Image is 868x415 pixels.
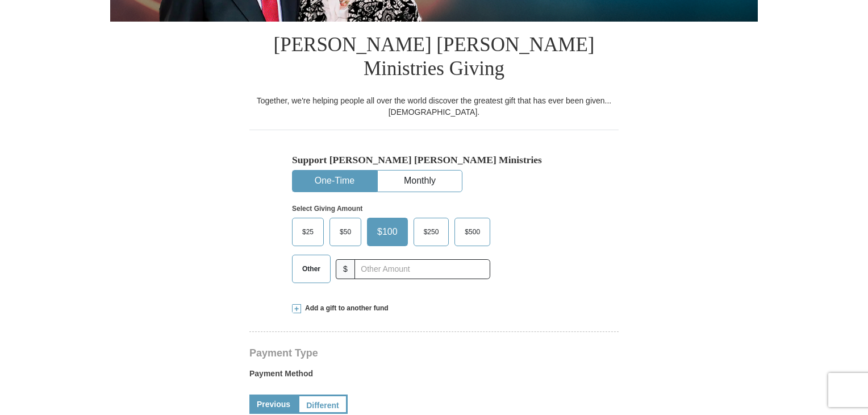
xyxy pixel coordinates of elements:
span: Other [297,260,326,277]
strong: Select Giving Amount [292,205,362,213]
a: Different [298,395,348,414]
input: Other Amount [354,259,490,279]
a: Previous [249,395,298,414]
h5: Support [PERSON_NAME] [PERSON_NAME] Ministries [292,154,576,166]
label: Payment Method [249,368,619,385]
span: $500 [459,223,486,240]
button: One-Time [293,171,377,192]
span: $25 [297,223,319,240]
div: Together, we're helping people all over the world discover the greatest gift that has ever been g... [249,95,619,118]
h1: [PERSON_NAME] [PERSON_NAME] Ministries Giving [249,22,619,95]
span: $250 [418,223,445,240]
span: $100 [372,223,403,240]
span: Add a gift to another fund [301,304,389,313]
h4: Payment Type [249,348,619,358]
span: $ [336,259,355,279]
button: Monthly [378,171,462,192]
span: $50 [334,223,357,240]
